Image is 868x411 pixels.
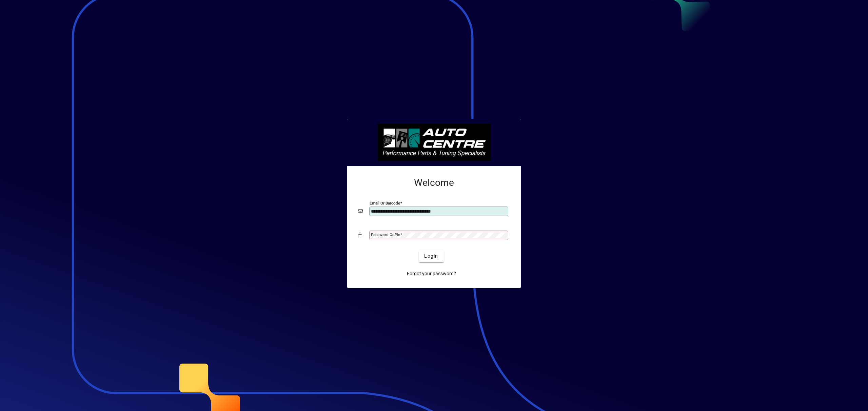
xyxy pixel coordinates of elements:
[358,177,510,189] h2: Welcome
[424,253,438,260] span: Login
[370,200,400,205] mat-label: Email or Barcode
[407,270,456,277] span: Forgot your password?
[371,232,400,237] mat-label: Password or Pin
[419,250,443,262] button: Login
[404,268,459,280] a: Forgot your password?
